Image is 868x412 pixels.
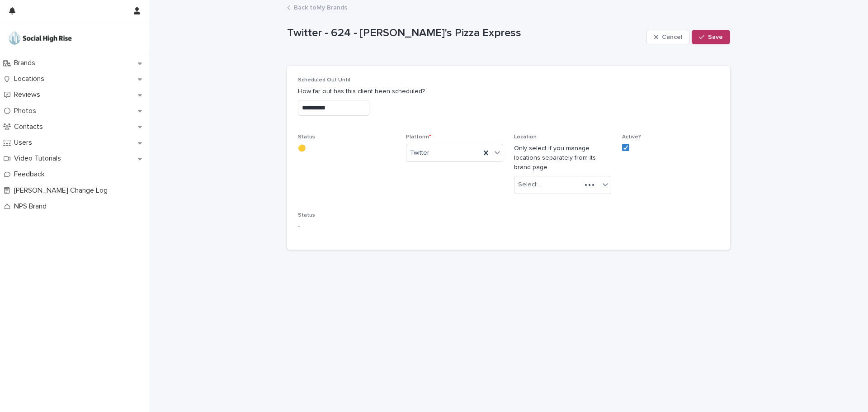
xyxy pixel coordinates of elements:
[298,144,395,153] p: 🟡
[10,59,42,67] p: Brands
[10,107,43,115] p: Photos
[298,77,350,83] span: Scheduled Out Until
[298,134,315,140] span: Status
[10,138,39,147] p: Users
[10,202,54,211] p: NPS Brand
[10,154,68,163] p: Video Tutorials
[518,180,541,189] div: Select...
[514,144,611,172] p: Only select if you manage locations separately from its brand page.
[10,186,115,195] p: [PERSON_NAME] Change Log
[10,170,52,179] p: Feedback
[708,34,723,40] span: Save
[662,34,682,40] span: Cancel
[410,148,429,158] span: Twitter
[298,87,719,96] p: How far out has this client been scheduled?
[287,27,643,40] p: Twitter - 624 - [PERSON_NAME]'s Pizza Express
[10,123,50,131] p: Contacts
[406,134,431,140] span: Platform
[10,75,52,83] p: Locations
[692,30,730,44] button: Save
[646,30,690,44] button: Cancel
[514,134,537,140] span: Location
[298,213,315,218] span: Status
[622,134,641,140] span: Active?
[298,222,395,232] p: -
[10,90,47,99] p: Reviews
[7,29,73,47] img: o5DnuTxEQV6sW9jFYBBf
[294,2,347,12] a: Back toMy Brands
